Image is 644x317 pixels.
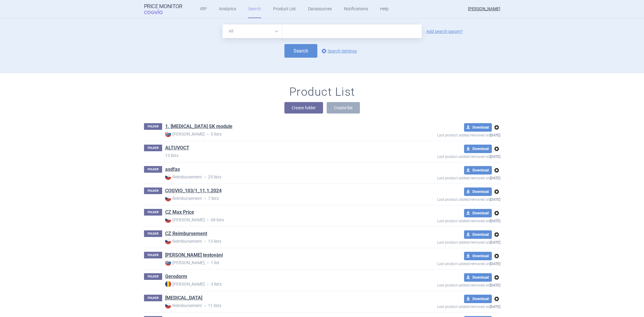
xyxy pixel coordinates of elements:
[165,123,232,130] a: 1. [MEDICAL_DATA] SK module
[490,155,500,159] strong: [DATE]
[464,230,492,239] button: Download
[464,273,492,282] button: Download
[165,174,393,180] p: 25 lists
[165,238,393,245] p: 13 lists
[165,195,171,201] img: CZ
[165,145,189,151] a: ALTUVOCT
[284,102,323,114] button: Create folder
[165,187,222,194] a: COGVIO_103/1_11.1.2024
[144,3,182,15] a: Price MonitorCOGVIO
[144,230,162,237] p: FOLDER
[393,239,500,245] p: Last product added/removed on
[165,195,393,202] p: 7 lists
[464,166,492,175] button: Download
[165,131,393,137] p: 5 lists
[144,252,162,258] p: FOLDER
[490,219,500,223] strong: [DATE]
[165,252,223,260] h1: Eli testování
[205,260,211,266] i: •
[144,145,162,151] p: FOLDER
[144,187,162,194] p: FOLDER
[165,303,202,309] strong: Reimbursement
[165,238,202,244] strong: Reimbursement
[165,209,194,217] h1: CZ Max Price
[165,260,171,266] img: SK
[202,303,208,309] i: •
[320,47,357,55] a: Search Settings
[490,176,500,180] strong: [DATE]
[393,260,500,266] p: Last product added/removed on
[165,273,187,281] h1: Gerodorm
[202,174,208,180] i: •
[165,281,393,287] p: 3 lists
[289,85,355,99] h1: Product List
[393,132,500,137] p: Last product added/removed on
[205,281,211,287] i: •
[393,217,500,223] p: Last product added/removed on
[490,240,500,245] strong: [DATE]
[165,166,180,173] a: asdfas
[165,166,180,174] h1: asdfas
[165,131,205,137] strong: [PERSON_NAME]
[464,187,492,196] button: Download
[165,252,223,258] a: [PERSON_NAME] testování
[464,145,492,153] button: Download
[165,295,202,303] h1: humira
[165,131,171,137] img: SK
[165,174,202,180] strong: Reimbursement
[393,196,500,202] p: Last product added/removed on
[202,196,208,202] i: •
[490,197,500,202] strong: [DATE]
[165,303,393,309] p: 11 lists
[165,273,187,280] a: Gerodorm
[327,102,360,114] button: Create list
[464,123,492,132] button: Download
[393,175,500,180] p: Last product added/removed on
[464,295,492,303] button: Download
[490,283,500,287] strong: [DATE]
[393,282,500,287] p: Last product added/removed on
[165,303,171,309] img: CZ
[144,3,182,9] strong: Price Monitor
[165,209,194,216] a: CZ Max Price
[464,209,492,217] button: Download
[393,303,500,309] p: Last product added/removed on
[284,44,317,58] button: Search
[165,260,205,266] strong: [PERSON_NAME]
[144,166,162,173] p: FOLDER
[165,145,189,152] h1: ALTUVOCT
[165,152,393,158] p: 13 lists
[165,217,205,223] strong: [PERSON_NAME]
[393,153,500,159] p: Last product added/removed on
[144,295,162,301] p: FOLDER
[165,187,222,195] h1: COGVIO_103/1_11.1.2024
[165,260,393,266] p: 1 list
[144,273,162,280] p: FOLDER
[165,281,171,287] img: RO
[490,133,500,137] strong: [DATE]
[464,252,492,260] button: Download
[165,281,205,287] strong: [PERSON_NAME]
[165,238,171,244] img: CZ
[165,230,207,238] h1: CZ Reimbursement
[165,217,171,223] img: CZ
[144,9,171,14] span: COGVIO
[426,29,463,34] a: Add search param?
[165,123,232,131] h1: 1. Humira SK module
[490,305,500,309] strong: [DATE]
[165,195,202,201] strong: Reimbursement
[205,131,211,137] i: •
[490,262,500,266] strong: [DATE]
[165,230,207,237] a: CZ Reimbursement
[165,174,171,180] img: CZ
[144,209,162,216] p: FOLDER
[144,123,162,130] p: FOLDER
[165,217,393,223] p: 68 lists
[202,239,208,245] i: •
[205,217,211,223] i: •
[165,295,202,301] a: [MEDICAL_DATA]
